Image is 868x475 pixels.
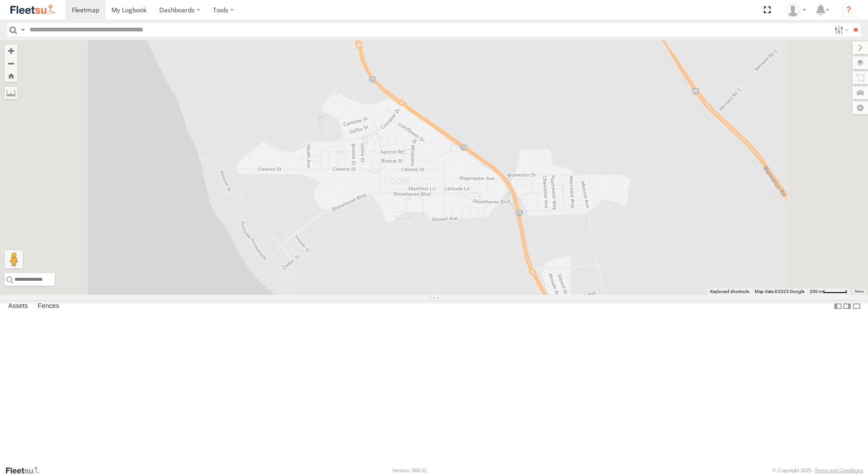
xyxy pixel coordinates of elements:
button: Zoom out [5,57,17,70]
label: Dock Summary Table to the Left [833,300,843,313]
label: Hide Summary Table [852,300,861,313]
label: Dock Summary Table to the Right [843,300,852,313]
button: Zoom in [5,45,17,57]
i: ? [842,3,856,17]
span: Map data ©2025 Google [755,289,804,294]
img: fleetsu-logo-horizontal.svg [9,4,56,16]
span: 200 m [810,289,823,294]
a: Terms (opens in new tab) [854,290,864,293]
div: TheMaker Systems [783,3,809,17]
label: Search Query [19,23,26,36]
label: Measure [5,86,17,99]
label: Search Filter Options [831,23,850,36]
a: Terms and Conditions [815,468,863,473]
button: Zoom Home [5,70,17,82]
a: Visit our Website [5,466,47,475]
label: Fences [33,300,64,313]
button: Drag Pegman onto the map to open Street View [5,250,23,268]
label: Map Settings [853,101,868,114]
label: Assets [4,300,32,313]
div: © Copyright 2025 - [772,468,863,473]
button: Keyboard shortcuts [710,288,749,295]
button: Map scale: 200 m per 49 pixels [807,288,850,295]
div: Version: 308.01 [393,468,427,473]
